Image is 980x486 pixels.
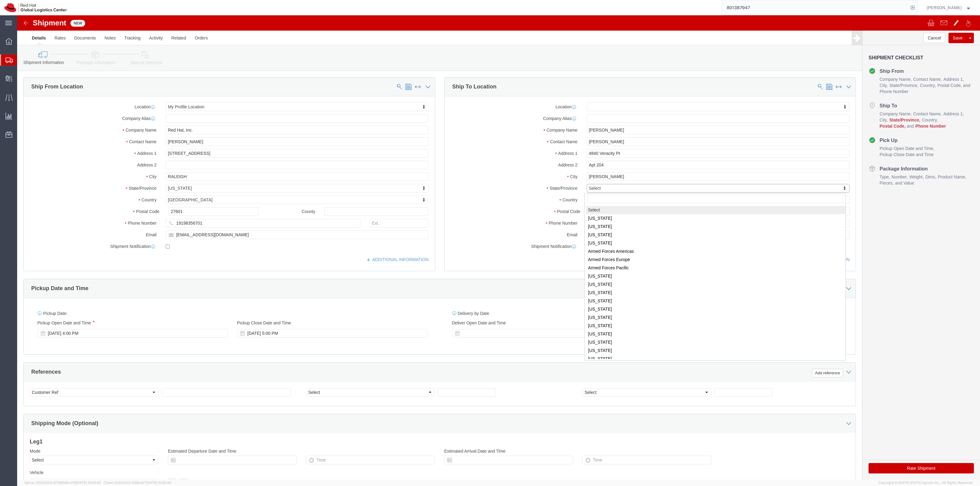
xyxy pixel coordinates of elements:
[24,481,101,484] span: Server: 2025.20.0-970904bc0f3
[927,4,962,11] span: Robert Lomax
[104,481,171,484] span: Client: 2025.20.0-035ba07
[878,480,973,485] span: Copyright © [DATE]-[DATE] Agistix Inc., All Rights Reserved
[926,4,972,11] button: [PERSON_NAME]
[17,15,980,480] iframe: FS Legacy Container
[722,0,908,15] input: Search for shipment number, reference number
[76,481,101,484] span: [DATE] 10:43:43
[4,3,67,12] img: logo
[146,481,171,484] span: [DATE] 10:52:44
